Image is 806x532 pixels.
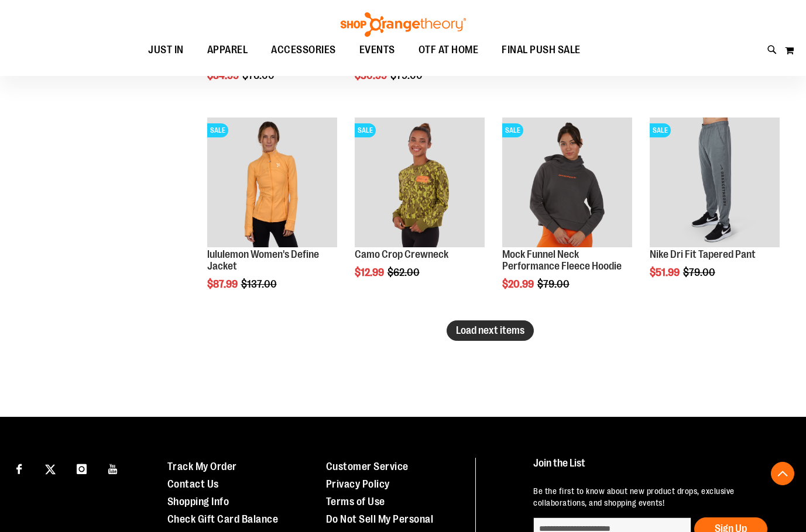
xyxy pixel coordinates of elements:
[167,461,237,472] a: Track My Order
[419,37,479,63] span: OTF AT HOME
[502,118,632,247] img: Product image for Mock Funnel Neck Performance Fleece Hoodie
[502,37,581,63] span: FINAL PUSH SALE
[490,37,592,63] a: FINAL PUSH SALE
[355,118,485,247] img: Product image for Camo Crop Crewneck
[40,458,61,478] a: Visit our X page
[207,118,337,249] a: Product image for lululemon Define JacketSALE
[447,320,534,341] button: Load next items
[103,458,124,478] a: Visit our Youtube page
[650,123,671,137] span: SALE
[407,37,491,64] a: OTF AT HOME
[167,513,279,525] a: Check Gift Card Balance
[148,37,184,63] span: JUST IN
[359,37,395,63] span: EVENTS
[326,478,390,490] a: Privacy Policy
[683,267,717,278] span: $79.00
[71,458,92,478] a: Visit our Instagram page
[207,118,337,247] img: Product image for lululemon Define Jacket
[201,112,343,320] div: product
[349,112,491,308] div: product
[271,37,336,63] span: ACCESSORIES
[207,278,239,290] span: $87.99
[259,37,348,64] a: ACCESSORIES
[456,324,524,336] span: Load next items
[355,123,376,137] span: SALE
[533,458,784,479] h4: Join the List
[196,37,260,64] a: APPAREL
[167,496,229,507] a: Shopping Info
[496,112,638,320] div: product
[650,267,681,278] span: $51.99
[207,123,228,137] span: SALE
[502,278,536,290] span: $20.99
[502,123,523,137] span: SALE
[241,278,279,290] span: $137.00
[533,485,784,509] p: Be the first to know about new product drops, exclusive collaborations, and shopping events!
[9,458,29,478] a: Visit our Facebook page
[355,248,448,260] a: Camo Crop Crewneck
[650,118,780,249] a: Product image for Nike Dri Fit Tapered PantSALE
[502,118,632,249] a: Product image for Mock Funnel Neck Performance Fleece HoodieSALE
[771,462,794,485] button: Back To Top
[348,37,407,64] a: EVENTS
[45,464,56,475] img: Twitter
[387,267,421,278] span: $62.00
[136,37,196,64] a: JUST IN
[207,37,248,63] span: APPAREL
[650,118,780,247] img: Product image for Nike Dri Fit Tapered Pant
[355,267,386,278] span: $12.99
[167,478,219,490] a: Contact Us
[355,118,485,249] a: Product image for Camo Crop CrewneckSALE
[339,12,468,37] img: Shop Orangetheory
[207,248,319,272] a: lululemon Women's Define Jacket
[537,278,571,290] span: $79.00
[644,112,786,308] div: product
[326,496,385,507] a: Terms of Use
[650,248,756,260] a: Nike Dri Fit Tapered Pant
[326,461,409,472] a: Customer Service
[502,248,622,272] a: Mock Funnel Neck Performance Fleece Hoodie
